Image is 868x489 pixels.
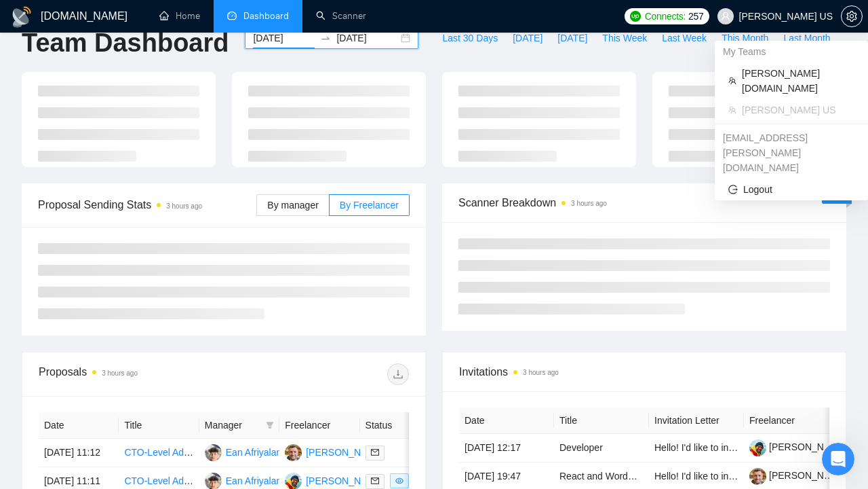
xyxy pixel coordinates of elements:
[505,27,550,49] button: [DATE]
[336,31,398,46] input: End date
[749,470,847,481] a: [PERSON_NAME]
[279,412,359,439] th: Freelancer
[459,407,554,434] th: Date
[102,369,138,377] time: 3 hours ago
[205,444,222,461] img: EA
[119,439,199,467] td: CTO-Level Advisor for AI-Enabled SaaS (Initial 60-min Consult)
[38,196,256,213] span: Proposal Sending Stats
[253,31,315,46] input: Start date
[306,473,384,488] div: [PERSON_NAME]
[728,185,738,194] span: logout
[266,421,274,429] span: filter
[395,477,403,485] span: eye
[39,412,119,439] th: Date
[320,33,331,43] span: to
[263,415,277,435] span: filter
[721,12,730,21] span: user
[688,9,703,24] span: 257
[371,477,379,485] span: mail
[744,407,839,434] th: Freelancer
[749,468,766,485] img: c13aG300Apz4dCrBvs8iAsArvK-HEvstLzCR1EKTF8tJddyt7YUWr64xICGKEVKKB9
[316,10,366,22] a: searchScanner
[435,27,505,49] button: Last 30 Days
[822,443,854,475] iframe: Intercom live chat
[226,445,292,460] div: Ean Afriyalanda
[630,11,641,22] img: upwork-logo.png
[841,5,863,27] button: setting
[841,11,863,22] a: setting
[595,27,654,49] button: This Week
[205,418,260,433] span: Manager
[728,77,736,85] span: team
[557,31,587,46] span: [DATE]
[205,475,292,486] a: EAEan Afriyalanda
[320,33,331,43] span: swap-right
[205,446,292,457] a: EAEan Afriyalanda
[124,447,390,458] a: CTO-Level Advisor for AI-Enabled SaaS (Initial 60-min Consult)
[22,27,229,59] h1: Team Dashboard
[39,363,224,385] div: Proposals
[11,6,33,28] img: logo
[119,412,199,439] th: Title
[571,200,607,207] time: 3 hours ago
[267,200,318,211] span: By manager
[226,473,292,488] div: Ean Afriyalanda
[550,27,595,49] button: [DATE]
[662,31,707,46] span: Last Week
[39,439,119,467] td: [DATE] 11:12
[728,106,736,114] span: team
[199,412,279,439] th: Manager
[166,202,202,210] time: 3 hours ago
[306,445,384,460] div: [PERSON_NAME]
[749,439,766,456] img: c1RybSAfS18diGpOlnMLoIVY1IjbKumXe8Uj4j6Bn5tYfH9FjfvauBI_KI7NN7sqnK
[124,475,390,486] a: CTO-Level Advisor for AI-Enabled SaaS (Initial 60-min Consult)
[742,103,854,117] span: [PERSON_NAME] US
[340,200,399,211] span: By Freelancer
[513,31,542,46] span: [DATE]
[371,448,379,456] span: mail
[227,11,237,20] span: dashboard
[285,444,302,461] img: VS
[366,418,421,433] span: Status
[645,9,686,24] span: Connects:
[458,194,830,211] span: Scanner Breakdown
[459,434,554,463] td: [DATE] 12:17
[285,446,384,457] a: VS[PERSON_NAME]
[728,182,854,197] span: Logout
[554,434,649,463] td: Developer
[715,41,868,62] div: My Teams
[742,66,854,96] span: [PERSON_NAME][DOMAIN_NAME]
[715,127,868,179] div: yaremenko@gearheart.io
[602,31,647,46] span: This Week
[285,475,384,486] a: VS[PERSON_NAME]
[243,10,289,22] span: Dashboard
[559,442,603,453] a: Developer
[159,10,200,22] a: homeHome
[459,363,829,380] span: Invitations
[654,27,714,49] button: Last Week
[559,471,733,482] a: React and WordPress Bug Fix Developer
[649,407,744,434] th: Invitation Letter
[523,369,559,376] time: 3 hours ago
[554,407,649,434] th: Title
[749,441,847,452] a: [PERSON_NAME]
[442,31,498,46] span: Last 30 Days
